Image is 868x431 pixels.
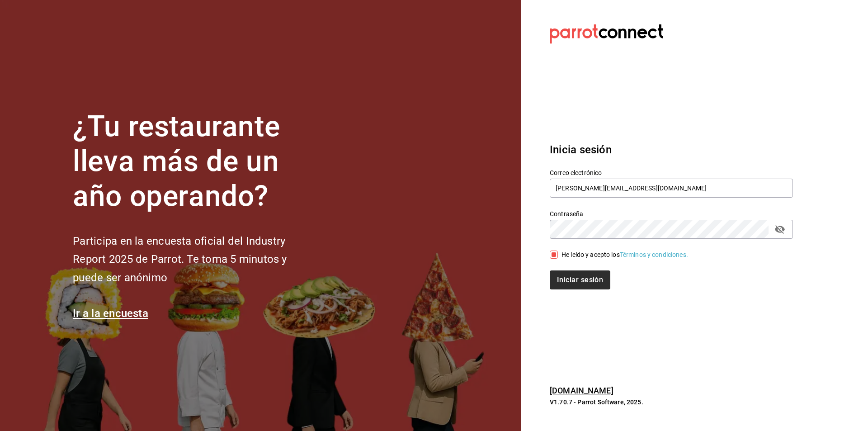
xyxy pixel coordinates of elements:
p: V1.70.7 - Parrot Software, 2025. [550,398,793,407]
label: Contraseña [550,211,793,217]
input: Ingresa tu correo electrónico [550,179,793,198]
a: [DOMAIN_NAME] [550,386,613,395]
button: passwordField [772,222,788,237]
h1: ¿Tu restaurante lleva más de un año operando? [73,109,317,213]
label: Correo electrónico [550,170,793,176]
button: Iniciar sesión [550,270,610,289]
a: Ir a la encuesta [73,307,148,320]
a: Términos y condiciones. [620,251,688,258]
h3: Inicia sesión [550,142,793,158]
h2: Participa en la encuesta oficial del Industry Report 2025 de Parrot. Te toma 5 minutos y puede se... [73,232,317,287]
div: He leído y acepto los [561,250,688,260]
